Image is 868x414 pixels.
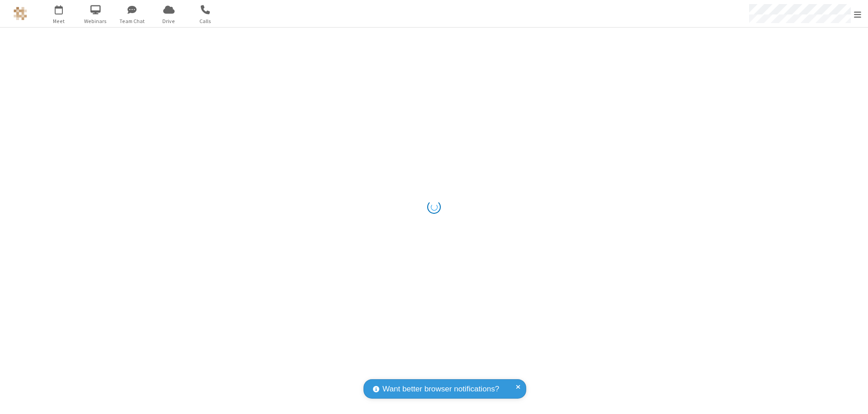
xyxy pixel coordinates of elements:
[42,17,76,25] span: Meet
[382,383,499,395] span: Want better browser notifications?
[14,7,27,20] img: QA Selenium DO NOT DELETE OR CHANGE
[115,17,149,25] span: Team Chat
[189,17,222,25] span: Calls
[152,17,186,25] span: Drive
[79,17,113,25] span: Webinars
